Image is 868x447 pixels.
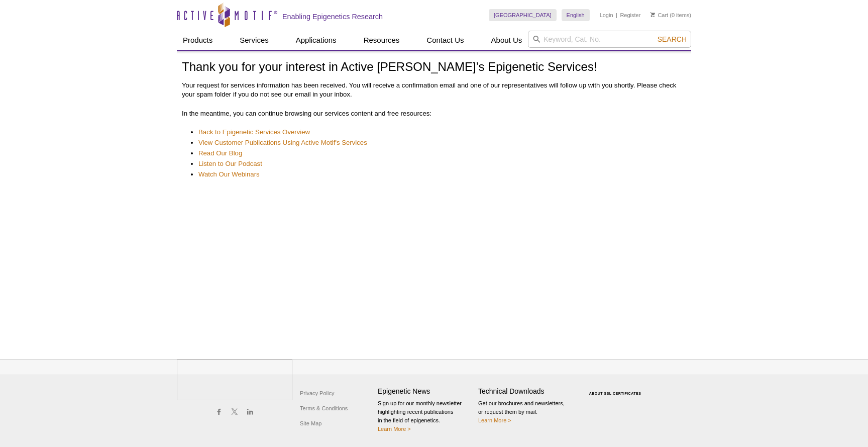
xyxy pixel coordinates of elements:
[485,31,528,50] a: About Us
[616,9,617,21] li: |
[562,9,590,21] a: English
[478,387,574,396] h4: Technical Downloads
[182,81,686,99] p: Your request for services information has been received. You will receive a confirmation email an...
[198,170,260,179] a: Watch Our Webinars
[378,387,473,396] h4: Epigenetic News
[297,416,324,431] a: Site Map
[655,35,690,44] button: Search
[177,31,219,50] a: Products
[198,138,367,147] a: View Customer Publications Using Active Motif's Services
[182,109,686,118] p: In the meantime, you can continue browsing our services content and free resources:
[234,31,275,50] a: Services
[378,426,411,432] a: Learn More >
[182,60,686,75] h1: Thank you for your interest in Active [PERSON_NAME]’s Epigenetic Services!
[658,35,687,43] span: Search
[297,401,350,416] a: Terms & Conditions
[650,9,691,21] li: (0 items)
[528,31,691,48] input: Keyword, Cat. No.
[478,399,574,425] p: Get our brochures and newsletters, or request them by mail.
[650,12,668,19] a: Cart
[297,386,337,401] a: Privacy Policy
[489,9,557,21] a: [GEOGRAPHIC_DATA]
[589,392,641,395] a: ABOUT SSL CERTIFICATES
[600,12,613,19] a: Login
[620,12,640,19] a: Register
[579,377,654,399] table: Click to Verify - This site chose Symantec SSL for secure e-commerce and confidential communicati...
[282,12,383,21] h2: Enabling Epigenetics Research
[378,399,473,433] p: Sign up for our monthly newsletter highlighting recent publications in the field of epigenetics.
[290,31,343,50] a: Applications
[478,417,511,423] a: Learn More >
[650,12,655,17] img: Your Cart
[198,159,262,168] a: Listen to Our Podcast
[177,360,292,400] img: Active Motif,
[358,31,406,50] a: Resources
[198,128,310,137] a: Back to Epigenetic Services Overview
[198,149,242,158] a: Read Our Blog
[420,31,470,50] a: Contact Us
